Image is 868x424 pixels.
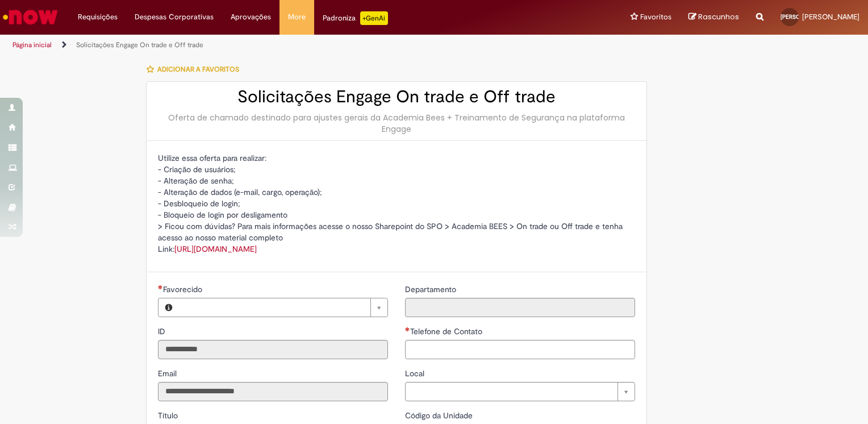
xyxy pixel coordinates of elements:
[146,57,245,81] button: Adicionar a Favoritos
[405,410,475,421] label: Somente leitura - Código da Unidade
[158,368,179,379] span: Somente leitura - Email
[158,368,179,379] label: Somente leitura - Email
[12,40,52,49] a: Página inicial
[698,11,739,22] span: Rascunhos
[688,12,739,23] a: Rascunhos
[640,11,671,23] span: Favoritos
[405,327,410,331] span: Necessários
[802,12,859,22] span: [PERSON_NAME]
[163,284,205,294] span: Necessários - Favorecido
[158,382,388,401] input: Email
[158,298,179,317] button: Favorecido, Visualizar este registro
[405,284,458,295] label: Somente leitura - Departamento
[405,382,635,401] a: Limpar campo Local
[288,11,306,23] span: More
[158,326,168,336] span: Somente leitura - ID
[405,368,427,379] span: Local
[405,410,475,421] span: Somente leitura - Código da Unidade
[179,298,387,317] a: Limpar campo Favorecido
[76,40,203,49] a: Solicitações Engage On trade e Off trade
[158,410,180,421] span: Somente leitura - Título
[9,35,570,56] ul: Trilhas de página
[158,326,168,337] label: Somente leitura - ID
[405,340,635,359] input: Telefone de Contato
[135,11,214,23] span: Despesas Corporativas
[360,11,388,25] p: +GenAi
[781,13,825,20] span: [PERSON_NAME]
[158,152,635,255] p: Utilize essa oferta para realizar: - Criação de usuários; - Alteração de senha; - Alteração de da...
[78,11,118,23] span: Requisições
[157,65,239,74] span: Adicionar a Favoritos
[323,11,388,25] div: Padroniza
[405,284,458,294] span: Somente leitura - Departamento
[174,244,257,254] a: [URL][DOMAIN_NAME]
[405,298,635,317] input: Departamento
[158,88,635,106] h2: Solicitações Engage On trade e Off trade
[410,326,485,336] span: Telefone de Contato
[231,11,271,23] span: Aprovações
[158,285,163,289] span: Necessários
[158,112,635,135] div: Oferta de chamado destinado para ajustes gerais da Academia Bees + Treinamento de Segurança na pl...
[1,6,60,28] img: ServiceNow
[158,410,180,421] label: Somente leitura - Título
[158,340,388,359] input: ID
